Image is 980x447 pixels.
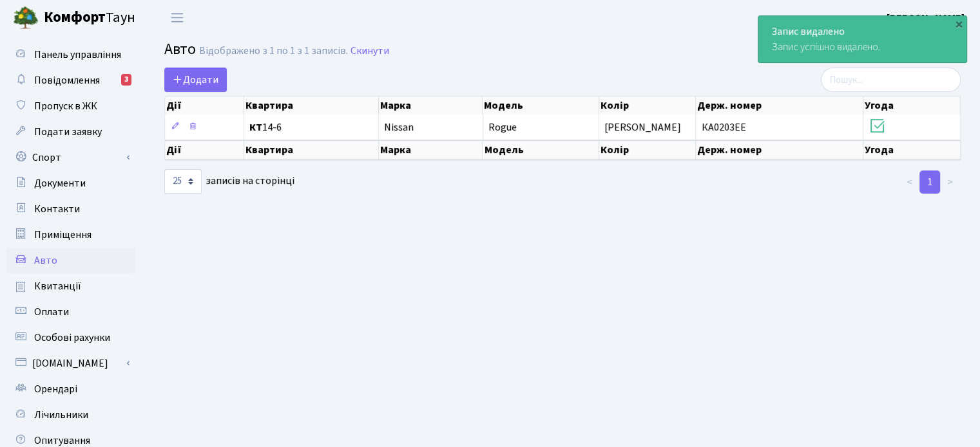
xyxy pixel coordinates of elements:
[488,120,517,134] span: Rogue
[244,140,379,160] th: Квартира
[351,45,389,57] a: Скинути
[199,45,348,57] div: Відображено з 1 по 1 з 1 записів.
[758,16,966,62] div: Запис успішно видалено.
[44,7,135,29] span: Таун
[6,325,135,351] a: Особові рахунки
[6,222,135,248] a: Приміщення
[34,305,69,319] span: Оплати
[6,273,135,299] a: Квитанції
[34,408,88,422] span: Лічильники
[6,402,135,428] a: Лічильники
[13,5,39,31] img: logo.png
[696,140,863,160] th: Держ. номер
[165,96,244,114] th: Дії
[6,119,135,145] a: Подати заявку
[34,331,110,345] span: Особові рахунки
[6,376,135,402] a: Орендарі
[6,42,135,68] a: Панель управління
[6,145,135,170] a: Спорт
[34,382,77,396] span: Орендарі
[44,7,106,28] b: Комфорт
[771,24,845,39] strong: Запис видалено
[34,125,102,139] span: Подати заявку
[483,96,599,114] th: Модель
[599,96,696,114] th: Колір
[249,122,373,132] span: 14-6
[34,48,121,62] span: Панель управління
[164,38,196,60] span: Авто
[887,11,965,25] b: [PERSON_NAME]
[863,96,961,114] th: Угода
[6,196,135,222] a: Контакти
[34,202,80,216] span: Контакти
[34,253,57,268] span: Авто
[604,120,681,134] span: [PERSON_NAME]
[483,140,599,160] th: Модель
[121,74,131,86] div: 3
[173,73,218,87] span: Додати
[34,279,81,293] span: Квитанції
[6,299,135,325] a: Оплати
[161,7,193,28] button: Переключити навігацію
[164,169,202,194] select: записів на сторінці
[379,140,483,160] th: Марка
[379,96,483,114] th: Марка
[919,170,940,194] a: 1
[6,351,135,376] a: [DOMAIN_NAME]
[696,96,863,114] th: Держ. номер
[34,73,100,87] span: Повідомлення
[6,248,135,273] a: Авто
[599,140,696,160] th: Колір
[952,17,965,30] div: ×
[244,96,379,114] th: Квартира
[249,120,262,134] b: КТ
[34,176,86,190] span: Документи
[164,68,227,92] a: Додати
[863,140,961,160] th: Угода
[34,99,97,113] span: Пропуск в ЖК
[6,170,135,196] a: Документи
[6,93,135,119] a: Пропуск в ЖК
[887,10,965,26] a: [PERSON_NAME]
[164,169,294,194] label: записів на сторінці
[821,68,961,92] input: Пошук...
[701,120,745,134] span: КА0203ЕЕ
[384,120,414,134] span: Nissan
[6,68,135,93] a: Повідомлення3
[165,140,244,160] th: Дії
[34,228,91,242] span: Приміщення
